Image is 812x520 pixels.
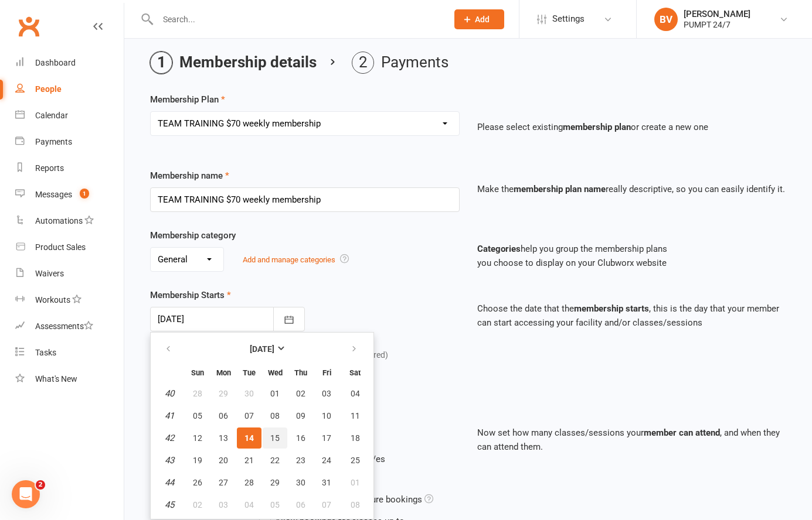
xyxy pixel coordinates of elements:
button: 05 [185,405,210,426]
button: 04 [237,494,261,515]
iframe: Intercom live chat [12,480,40,508]
span: 30 [296,478,305,487]
em: 43 [165,455,174,466]
span: 05 [193,411,202,420]
span: 26 [193,478,202,487]
span: 28 [244,478,254,487]
span: 04 [351,389,360,398]
button: 23 [288,450,313,471]
button: 01 [340,472,370,493]
div: Member Can Attend [141,431,250,445]
span: 08 [270,411,280,420]
span: 06 [296,500,305,509]
a: Workouts [15,287,124,313]
span: 12 [193,433,202,443]
em: 44 [165,477,174,488]
a: Product Sales [15,234,124,261]
span: 02 [193,500,202,509]
label: Membership Starts [150,288,231,302]
button: 13 [211,427,236,449]
div: [PERSON_NAME] [684,9,750,19]
div: Workouts [35,295,70,305]
div: Messages [35,190,72,199]
small: Sunday [191,368,204,377]
em: 45 [165,500,174,510]
span: 03 [219,500,228,509]
a: Payments [15,129,124,155]
span: 10 [322,411,331,420]
button: 12 [185,427,210,449]
div: People [35,84,62,94]
small: Monday [216,368,231,377]
div: Reports [35,163,64,173]
button: 19 [185,450,210,471]
button: 28 [237,472,261,493]
button: 27 [211,472,236,493]
a: Calendar [15,102,124,129]
button: 08 [263,405,287,426]
small: Friday [322,368,331,377]
span: 29 [270,478,280,487]
span: 05 [270,500,280,509]
p: help you group the membership plans you choose to display on your Clubworx website [477,242,787,270]
small: Saturday [349,368,361,377]
a: Messages 1 [15,182,124,208]
a: Automations [15,208,124,234]
span: 30 [244,389,254,398]
span: 18 [351,433,360,443]
div: Product Sales [35,242,86,252]
button: 28 [185,383,210,404]
small: Tuesday [243,368,256,377]
a: Dashboard [15,50,124,76]
div: BV [654,8,678,31]
button: 17 [314,427,339,449]
span: 23 [296,456,305,465]
button: 03 [314,383,339,404]
span: 08 [351,500,360,509]
span: 19 [193,456,202,465]
input: Search... [154,11,439,28]
div: Tasks [35,348,56,357]
a: Reports [15,155,124,182]
label: Membership name [150,169,229,183]
button: 29 [263,472,287,493]
strong: membership plan [563,122,631,132]
span: 03 [322,389,331,398]
span: 27 [219,478,228,487]
span: 13 [219,433,228,443]
div: future bookings [361,492,433,507]
button: 09 [288,405,313,426]
button: 10 [314,405,339,426]
button: 02 [288,383,313,404]
li: Payments [352,52,449,74]
strong: membership starts [574,303,649,314]
button: 18 [340,427,370,449]
span: 06 [219,411,228,420]
em: 40 [165,388,174,399]
button: 06 [288,494,313,515]
div: Dashboard [35,58,76,67]
span: 16 [296,433,305,443]
button: 25 [340,450,370,471]
button: 31 [314,472,339,493]
p: Please select existing or create a new one [477,120,787,134]
button: 05 [263,494,287,515]
a: Waivers [15,261,124,287]
span: 15 [270,433,280,443]
em: 41 [165,410,174,421]
div: Waivers [35,269,64,278]
a: What's New [15,366,124,392]
span: 01 [270,389,280,398]
input: Enter membership name [150,187,460,212]
div: Limit advanced bookings? [141,490,250,518]
span: 07 [244,411,254,420]
button: 06 [211,405,236,426]
p: Now set how many classes/sessions your , and when they can attend them. [477,426,787,454]
button: 04 [340,383,370,404]
strong: Categories [477,244,521,254]
div: Automations [35,216,83,225]
button: 26 [185,472,210,493]
span: 01 [351,478,360,487]
div: Calendar [35,111,68,120]
small: Wednesday [268,368,283,377]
